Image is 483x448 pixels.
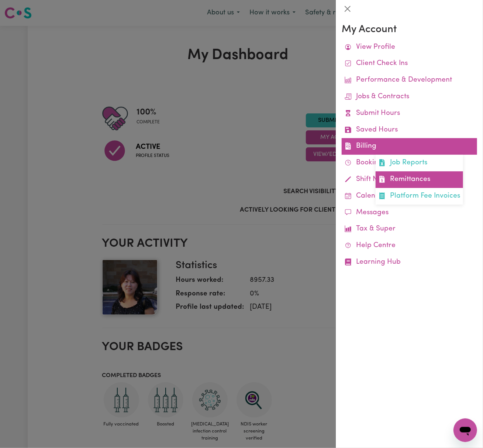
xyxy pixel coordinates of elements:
[376,171,463,188] a: Remittances
[342,138,477,155] a: BillingJob ReportsRemittancesPlatform Fee Invoices
[342,105,477,122] a: Submit Hours
[376,155,463,171] a: Job Reports
[342,188,477,205] a: Calendar
[342,89,477,105] a: Jobs & Contracts
[342,3,353,15] button: Close
[342,122,477,138] a: Saved Hours
[342,237,477,254] a: Help Centre
[342,171,477,188] a: Shift Notes
[342,24,477,36] h3: My Account
[376,188,463,205] a: Platform Fee Invoices
[342,55,477,72] a: Client Check Ins
[342,205,477,221] a: Messages
[453,418,477,442] iframe: Button to launch messaging window
[342,221,477,237] a: Tax & Super
[342,72,477,89] a: Performance & Development
[342,254,477,271] a: Learning Hub
[342,155,477,171] a: Bookings
[342,39,477,56] a: View Profile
